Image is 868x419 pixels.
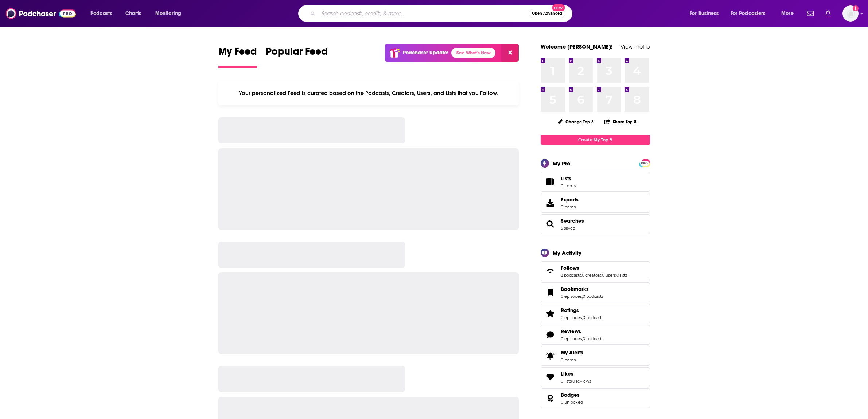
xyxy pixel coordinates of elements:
[541,43,613,50] a: Welcome [PERSON_NAME]!
[731,8,766,19] span: For Podcasters
[620,43,650,50] a: View Profile
[532,12,562,15] span: Open Advanced
[561,265,627,271] a: Follows
[561,370,591,377] a: Likes
[561,392,580,398] span: Badges
[85,8,121,19] button: open menu
[561,183,576,188] span: 0 items
[572,378,591,384] a: 0 reviews
[543,372,558,382] a: Likes
[543,393,558,403] a: Badges
[541,135,650,145] a: Create My Top 8
[561,328,603,335] a: Reviews
[541,388,650,408] span: Badges
[690,8,719,19] span: For Business
[541,193,650,213] a: Exports
[561,400,583,405] a: 0 unlocked
[543,330,558,340] a: Reviews
[541,346,650,366] a: My Alerts
[616,273,627,278] a: 0 lists
[541,214,650,234] span: Searches
[561,286,589,292] span: Bookmarks
[90,8,112,19] span: Podcasts
[582,315,583,320] span: ,
[403,50,448,56] p: Podchaser Update!
[561,307,579,314] span: Ratings
[561,357,583,362] span: 0 items
[561,392,583,398] a: Badges
[561,265,579,271] span: Follows
[561,349,583,356] span: My Alerts
[541,172,650,192] a: Lists
[561,226,575,231] a: 3 saved
[842,5,859,22] img: User Profile
[543,266,558,276] a: Follows
[561,307,603,314] a: Ratings
[218,45,257,68] a: My Feed
[451,48,495,58] a: See What's New
[582,273,601,278] a: 0 creators
[266,45,328,68] a: Popular Feed
[561,218,584,224] a: Searches
[150,8,191,19] button: open menu
[601,273,602,278] span: ,
[155,8,181,19] span: Monitoring
[776,8,803,19] button: open menu
[582,336,583,341] span: ,
[541,325,650,345] span: Reviews
[561,175,576,182] span: Lists
[640,161,649,166] span: PRO
[561,370,573,377] span: Likes
[218,81,519,105] div: Your personalized Feed is curated based on the Podcasts, Creators, Users, and Lists that you Follow.
[640,160,649,166] a: PRO
[561,273,581,278] a: 2 podcasts
[125,8,141,19] span: Charts
[781,8,794,19] span: More
[553,249,581,256] div: My Activity
[561,328,581,335] span: Reviews
[543,177,558,187] span: Lists
[541,304,650,323] span: Ratings
[602,273,616,278] a: 0 users
[543,287,558,297] a: Bookmarks
[541,282,650,302] span: Bookmarks
[561,336,582,341] a: 0 episodes
[561,175,571,182] span: Lists
[6,7,76,20] img: Podchaser - Follow, Share and Rate Podcasts
[561,286,603,292] a: Bookmarks
[853,5,859,11] svg: Add a profile image
[543,308,558,319] a: Ratings
[804,7,817,20] a: Show notifications dropdown
[553,117,599,126] button: Change Top 8
[583,294,603,299] a: 0 podcasts
[305,5,579,22] div: Search podcasts, credits, & more...
[561,378,572,384] a: 0 lists
[553,160,571,167] div: My Pro
[318,8,529,19] input: Search podcasts, credits, & more...
[561,204,579,209] span: 0 items
[543,198,558,208] span: Exports
[266,45,328,62] span: Popular Feed
[583,336,603,341] a: 0 podcasts
[529,9,565,18] button: Open AdvancedNew
[822,7,834,20] a: Show notifications dropdown
[604,115,637,129] button: Share Top 8
[561,196,579,203] span: Exports
[121,8,145,19] a: Charts
[543,351,558,361] span: My Alerts
[218,45,257,62] span: My Feed
[582,294,583,299] span: ,
[581,273,582,278] span: ,
[616,273,616,278] span: ,
[842,5,859,22] button: Show profile menu
[583,315,603,320] a: 0 podcasts
[541,367,650,387] span: Likes
[561,315,582,320] a: 0 episodes
[543,219,558,229] a: Searches
[572,378,572,384] span: ,
[561,294,582,299] a: 0 episodes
